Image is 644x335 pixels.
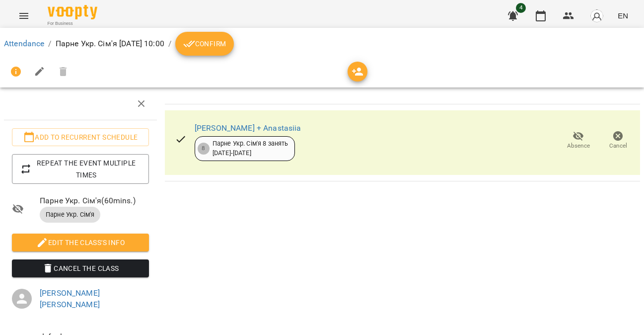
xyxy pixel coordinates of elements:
div: Парне Укр. Сім'я 8 занять [DATE] - [DATE] [213,139,288,158]
span: 4 [516,3,526,13]
span: For Business [48,20,97,27]
button: EN [614,6,632,25]
a: [PERSON_NAME] [PERSON_NAME] [40,288,100,310]
button: Cancel [598,127,638,155]
nav: breadcrumb [4,32,640,56]
span: Парне Укр. Сім'я ( 60 mins. ) [40,195,149,207]
p: Парне Укр. Сім'я [DATE] 10:00 [56,38,164,50]
button: Absence [559,127,598,155]
button: Add to recurrent schedule [12,128,149,146]
span: EN [618,10,628,21]
span: Repeat the event multiple times [20,157,141,181]
span: Absence [567,142,590,150]
img: avatar_s.png [590,9,604,23]
li: / [168,38,171,50]
button: Cancel the class [12,259,149,277]
a: [PERSON_NAME] + Anastasiia [195,123,301,133]
button: Menu [12,4,36,28]
div: 8 [198,143,210,155]
li: / [48,38,51,50]
span: Cancel [609,142,627,150]
button: Edit the class's Info [12,234,149,251]
a: Attendance [4,39,44,48]
span: Confirm [183,38,226,50]
button: Confirm [175,32,234,56]
button: Repeat the event multiple times [12,154,149,184]
img: Voopty Logo [48,5,97,19]
span: Парне Укр. Сім'я [40,210,100,219]
span: Cancel the class [20,262,141,274]
span: Add to recurrent schedule [20,131,141,143]
span: Edit the class's Info [20,237,141,249]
